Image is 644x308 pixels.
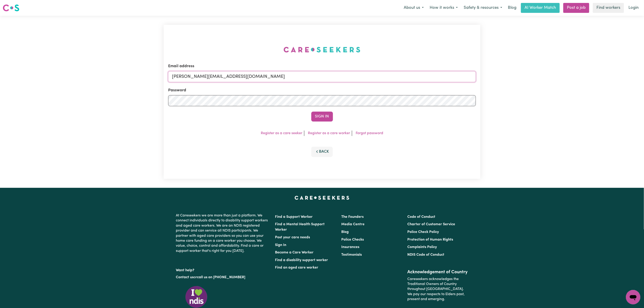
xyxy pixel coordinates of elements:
[197,276,245,279] a: call us on [PHONE_NUMBER]
[176,276,194,279] a: Contact us
[407,238,453,241] a: Protection of Human Rights
[427,3,461,13] button: How it works
[563,3,589,13] a: Post a job
[407,223,455,226] a: Charter of Customer Service
[275,236,310,239] a: Post your care needs
[275,243,286,247] a: Sign In
[407,230,439,234] a: Police Check Policy
[311,147,333,157] button: Back
[407,269,468,275] h2: Acknowledgement of Country
[505,3,519,13] a: Blog
[295,196,349,200] a: Careseekers home page
[407,253,444,257] a: NDIS Code of Conduct
[341,245,359,249] a: Insurances
[168,87,186,93] label: Password
[275,251,314,254] a: Become a Care Worker
[626,3,641,13] a: Login
[407,215,435,219] a: Code of Conduct
[341,253,362,257] a: Testimonials
[3,3,19,13] a: Careseekers logo
[341,223,364,226] a: Media Centre
[401,3,427,13] button: About us
[261,131,302,135] a: Register as a care seeker
[311,112,333,122] button: Sign In
[176,266,270,273] p: Want help?
[3,4,19,12] img: Careseekers logo
[275,215,313,219] a: Find a Support Worker
[341,215,364,219] a: The Founders
[275,258,328,262] a: Find a disability support worker
[461,3,505,13] button: Safety & resources
[626,290,640,304] iframe: Button to launch messaging window, conversation in progress
[275,266,319,269] a: Find an aged care worker
[168,63,194,69] label: Email address
[356,131,383,135] a: Forgot password
[407,275,468,304] p: Careseekers acknowledges the Traditional Owners of Country throughout [GEOGRAPHIC_DATA]. We pay o...
[341,230,349,234] a: Blog
[168,71,476,82] input: Email address
[275,223,325,232] a: Find a Mental Health Support Worker
[308,131,350,135] a: Register as a care worker
[593,3,624,13] a: Find workers
[176,273,270,282] p: or
[341,238,364,241] a: Police Checks
[521,3,560,13] a: AI Worker Match
[407,245,437,249] a: Complaints Policy
[176,211,270,255] p: At Careseekers we are more than just a platform. We connect individuals directly to disability su...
